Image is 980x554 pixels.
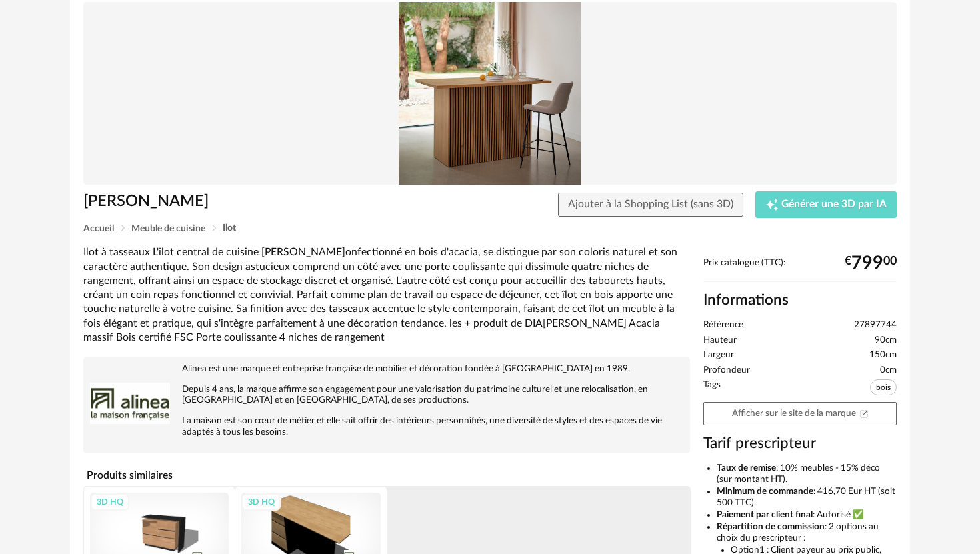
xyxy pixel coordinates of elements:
[568,199,733,209] span: Ajouter à la Shopping List (sans 3D)
[880,365,897,377] span: 0cm
[223,223,236,233] span: Ilot
[83,245,690,345] div: Ilot à tasseaux L'îlot central de cuisine [PERSON_NAME]onfectionné en bois d'acacia, se distingue...
[717,510,813,519] b: Paiement par client final
[90,384,683,407] p: Depuis 4 ans, la marque affirme son engagement pour une valorisation du patrimoine culturel et un...
[90,363,170,443] img: brand logo
[131,224,205,233] span: Meuble de cuisine
[703,257,897,282] div: Prix catalogue (TTC):
[870,379,897,395] span: bois
[845,258,897,269] div: € 00
[765,198,779,211] span: Creation icon
[91,493,129,511] div: 3D HQ
[90,363,683,375] p: Alinea est une marque et entreprise française de mobilier et décoration fondée à [GEOGRAPHIC_DATA...
[717,463,776,473] b: Taux de remise
[717,487,813,496] b: Minimum de commande
[83,465,690,485] h4: Produits similaires
[703,319,743,331] span: Référence
[703,434,897,453] h3: Tarif prescripteur
[558,193,743,217] button: Ajouter à la Shopping List (sans 3D)
[83,2,897,185] img: Product pack shot
[717,486,897,509] li: : 416,70 Eur HT (soit 500 TTC).
[703,349,734,361] span: Largeur
[717,522,825,531] b: Répartition de commission
[851,258,883,269] span: 799
[717,509,897,521] li: : Autorisé ✅
[781,199,887,210] span: Générer une 3D par IA
[703,379,721,399] span: Tags
[875,335,897,347] span: 90cm
[90,415,683,438] p: La maison est son cœur de métier et elle sait offrir des intérieurs personnifiés, une diversité d...
[859,408,869,417] span: Open In New icon
[703,365,750,377] span: Profondeur
[717,463,897,486] li: : 10% meubles - 15% déco (sur montant HT).
[83,191,415,212] h1: [PERSON_NAME]
[703,335,737,347] span: Hauteur
[869,349,897,361] span: 150cm
[703,402,897,425] a: Afficher sur le site de la marqueOpen In New icon
[83,223,897,233] div: Breadcrumb
[755,191,897,218] button: Creation icon Générer une 3D par IA
[703,291,897,310] h2: Informations
[854,319,897,331] span: 27897744
[242,493,281,511] div: 3D HQ
[83,224,114,233] span: Accueil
